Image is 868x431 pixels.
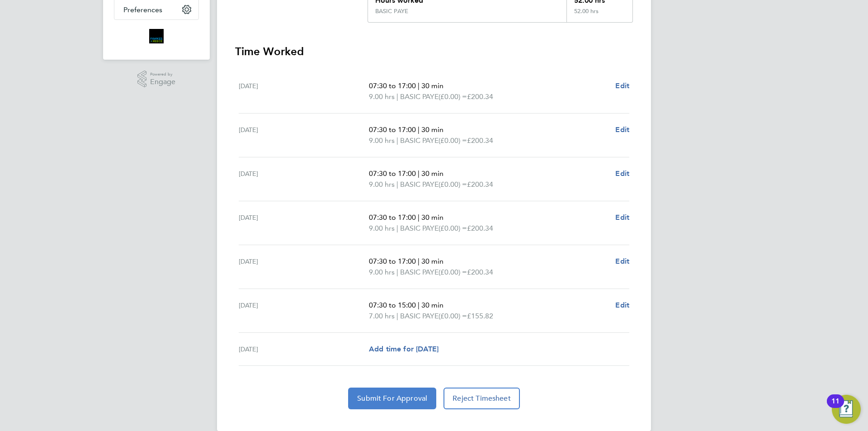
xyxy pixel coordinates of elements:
a: Go to home page [114,29,199,43]
span: £155.82 [467,312,493,320]
span: 30 min [421,213,443,222]
span: 9.00 hrs [369,224,395,232]
span: Edit [615,169,629,178]
span: (£0.00) = [439,180,467,189]
span: (£0.00) = [439,92,467,101]
span: 30 min [421,257,443,265]
span: Reject Timesheet [453,394,511,403]
span: £200.34 [467,92,493,101]
span: £200.34 [467,224,493,232]
span: 30 min [421,169,443,178]
div: [DATE] [239,81,369,102]
span: Powered by [150,71,175,78]
span: 30 min [421,81,443,90]
span: Edit [615,301,629,309]
div: BASIC PAYE [375,8,408,15]
h3: Time Worked [235,44,633,59]
span: | [418,169,420,178]
span: £200.34 [467,268,493,276]
div: 11 [831,401,840,413]
a: Powered byEngage [137,71,176,88]
span: BASIC PAYE [400,135,439,146]
span: £200.34 [467,180,493,189]
span: (£0.00) = [439,312,467,320]
span: 07:30 to 17:00 [369,125,416,134]
span: Submit For Approval [357,394,427,403]
span: BASIC PAYE [400,179,439,190]
span: | [418,301,420,309]
a: Edit [615,81,629,91]
span: (£0.00) = [439,224,467,232]
span: BASIC PAYE [400,267,439,278]
div: [DATE] [239,256,369,278]
span: | [396,268,398,276]
span: | [396,312,398,320]
button: Open Resource Center, 11 new notifications [832,395,861,424]
span: Edit [615,213,629,222]
button: Submit For Approval [348,388,436,409]
a: Add time for [DATE] [369,344,439,355]
span: | [396,136,398,145]
div: [DATE] [239,124,369,146]
div: [DATE] [239,300,369,322]
a: Edit [615,212,629,223]
span: Edit [615,125,629,134]
span: BASIC PAYE [400,311,439,322]
span: 30 min [421,301,443,309]
span: (£0.00) = [439,268,467,276]
span: 9.00 hrs [369,180,395,189]
span: Edit [615,81,629,90]
span: 30 min [421,125,443,134]
div: 52.00 hrs [566,8,632,22]
span: 9.00 hrs [369,268,395,276]
span: 07:30 to 15:00 [369,301,416,309]
div: [DATE] [239,168,369,190]
span: (£0.00) = [439,136,467,145]
span: Preferences [123,5,162,14]
div: [DATE] [239,344,369,355]
span: | [418,213,420,222]
span: | [418,257,420,265]
span: | [396,224,398,232]
a: Edit [615,300,629,311]
span: 7.00 hrs [369,312,395,320]
div: [DATE] [239,212,369,234]
a: Edit [615,124,629,135]
img: bromak-logo-retina.png [149,29,164,43]
button: Reject Timesheet [443,388,520,409]
span: 07:30 to 17:00 [369,81,416,90]
span: | [418,81,420,90]
span: 9.00 hrs [369,92,395,101]
span: 07:30 to 17:00 [369,257,416,265]
span: 07:30 to 17:00 [369,213,416,222]
span: | [418,125,420,134]
span: BASIC PAYE [400,91,439,102]
span: | [396,92,398,101]
span: Add time for [DATE] [369,345,439,353]
span: | [396,180,398,189]
span: Edit [615,257,629,265]
span: 07:30 to 17:00 [369,169,416,178]
span: Engage [150,78,175,86]
a: Edit [615,168,629,179]
span: £200.34 [467,136,493,145]
a: Edit [615,256,629,267]
span: BASIC PAYE [400,223,439,234]
span: 9.00 hrs [369,136,395,145]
